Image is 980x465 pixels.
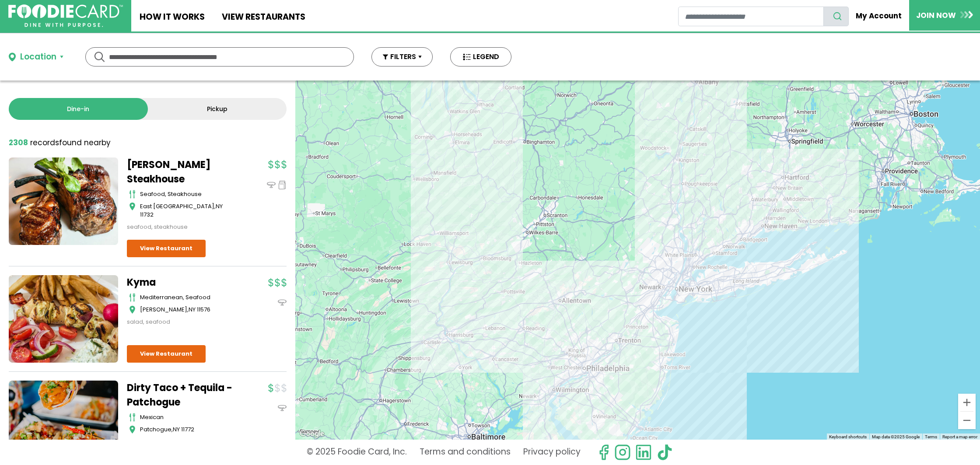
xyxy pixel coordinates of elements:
[189,305,196,314] span: NY
[420,444,511,461] a: Terms and conditions
[30,137,59,148] span: records
[216,202,223,210] span: NY
[829,434,867,440] button: Keyboard shortcuts
[371,47,433,66] button: FILTERS
[173,425,180,434] span: NY
[127,157,236,186] a: [PERSON_NAME] Steakhouse
[140,210,154,219] span: 11732
[140,202,214,210] span: East [GEOGRAPHIC_DATA]
[278,181,287,189] img: pickup_icon.svg
[140,305,236,314] div: ,
[127,381,236,409] a: Dirty Taco + Tequila - Patchogue
[129,202,136,211] img: map_icon.svg
[127,275,236,290] a: Kyma
[267,181,276,189] img: dinein_icon.svg
[140,190,236,199] div: seafood, steakhouse
[127,240,206,257] a: View Restaurant
[656,444,673,461] img: tiktok.svg
[9,51,63,63] button: Location
[9,137,111,149] div: found nearby
[872,434,920,439] span: Map data ©2025 Google
[140,425,236,434] div: ,
[20,51,56,63] div: Location
[823,7,849,26] button: search
[127,318,236,326] div: salad, seafood
[148,98,287,120] a: Pickup
[140,202,236,219] div: ,
[523,444,581,461] a: Privacy policy
[140,425,171,434] span: Patchogue
[129,413,136,422] img: cutlery_icon.svg
[942,434,977,439] a: Report a map error
[635,444,652,461] img: linkedin.svg
[127,345,206,363] a: View Restaurant
[678,7,824,26] input: restaurant search
[297,428,326,440] a: Open this area in Google Maps (opens a new window)
[9,137,28,148] strong: 2308
[129,305,136,314] img: map_icon.svg
[129,190,136,199] img: cutlery_icon.svg
[278,404,287,413] img: dinein_icon.svg
[140,305,187,314] span: [PERSON_NAME]
[9,98,148,120] a: Dine-in
[278,298,287,307] img: dinein_icon.svg
[958,394,976,411] button: Zoom in
[297,428,326,440] img: Google
[925,434,937,439] a: Terms
[197,305,210,314] span: 11576
[140,293,236,302] div: mediterranean, seafood
[307,444,407,461] p: © 2025 Foodie Card, Inc.
[181,425,194,434] span: 11772
[958,412,976,429] button: Zoom out
[129,425,136,434] img: map_icon.svg
[595,444,612,461] svg: check us out on facebook
[140,413,236,422] div: mexican
[129,293,136,302] img: cutlery_icon.svg
[127,223,236,231] div: seafood, steakhouse
[450,47,511,66] button: LEGEND
[127,437,236,455] div: quesadillas, salad, tacos, vegetarian, wings
[849,6,909,25] a: My Account
[8,4,123,28] img: FoodieCard; Eat, Drink, Save, Donate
